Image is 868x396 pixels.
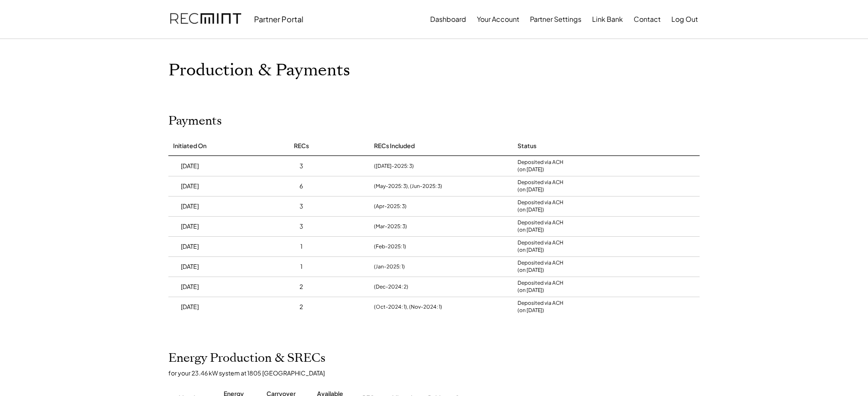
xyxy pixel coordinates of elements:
[168,369,708,377] div: for your 23.46 kW system at 1805 [GEOGRAPHIC_DATA]
[374,303,442,311] div: (Oct-2024: 1), (Nov-2024: 1)
[300,242,302,251] div: 1
[168,114,222,128] h2: Payments
[181,202,199,211] div: [DATE]
[299,202,303,211] div: 3
[374,223,407,230] div: (Mar-2025: 3)
[518,219,563,234] div: Deposited via ACH (on [DATE])
[181,242,199,251] div: [DATE]
[374,182,442,190] div: (May-2025: 3), (Jun-2025: 3)
[374,263,405,271] div: (Jan-2025: 1)
[374,202,407,210] div: (Apr-2025: 3)
[299,162,303,170] div: 3
[299,283,303,291] div: 2
[530,11,581,28] button: Partner Settings
[299,222,303,231] div: 3
[518,159,563,173] div: Deposited via ACH (on [DATE])
[374,283,408,291] div: (Dec-2024: 2)
[181,182,199,191] div: [DATE]
[181,222,199,231] div: [DATE]
[181,283,199,291] div: [DATE]
[518,300,563,314] div: Deposited via ACH (on [DATE])
[300,262,302,271] div: 1
[518,199,563,214] div: Deposited via ACH (on [DATE])
[477,11,519,28] button: Your Account
[374,162,414,170] div: ([DATE]-2025: 3)
[181,303,199,311] div: [DATE]
[518,239,563,254] div: Deposited via ACH (on [DATE])
[170,5,241,34] img: recmint-logotype%403x.png
[518,259,563,274] div: Deposited via ACH (on [DATE])
[254,14,303,24] div: Partner Portal
[592,11,623,28] button: Link Bank
[181,162,199,170] div: [DATE]
[671,11,698,28] button: Log Out
[173,142,207,150] div: Initiated On
[299,303,303,311] div: 2
[374,142,415,150] div: RECs Included
[518,179,563,194] div: Deposited via ACH (on [DATE])
[181,262,199,271] div: [DATE]
[634,11,661,28] button: Contact
[430,11,466,28] button: Dashboard
[374,243,406,250] div: (Feb-2025: 1)
[294,142,309,150] div: RECs
[168,60,700,80] h1: Production & Payments
[299,182,303,191] div: 6
[518,280,563,294] div: Deposited via ACH (on [DATE])
[168,351,326,366] h2: Energy Production & SRECs
[518,142,536,150] div: Status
